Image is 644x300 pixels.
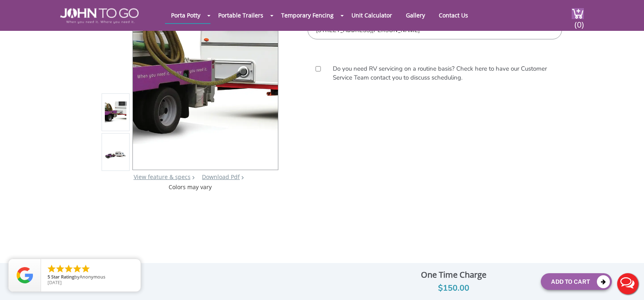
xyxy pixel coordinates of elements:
img: Product [105,151,127,159]
a: Porta Potty [165,7,206,23]
span: 5 [48,274,50,280]
a: Contact Us [433,7,474,23]
li:  [81,264,91,274]
button: Live Chat [611,268,644,300]
span: [DATE] [48,279,62,285]
div: $150.00 [373,282,535,295]
a: Download Pdf [202,173,240,181]
li:  [72,264,82,274]
button: Add To Cart [541,273,612,290]
span: (0) [574,13,584,30]
label: Do you need RV servicing on a routine basis? Check here to have our Customer Service Team contact... [329,65,555,82]
img: Product [133,1,278,144]
img: cart a [572,8,584,19]
a: Temporary Fencing [275,7,340,23]
a: Portable Trailers [212,7,269,23]
img: Review Rating [17,267,33,283]
img: chevron.png [241,176,244,179]
span: by [48,274,134,280]
a: Unit Calculator [345,7,398,23]
img: JOHN to go [60,8,139,24]
li:  [47,264,56,274]
span: Star Rating [51,274,74,280]
a: Gallery [400,7,431,23]
a: View feature & specs [134,173,191,181]
div: Colors may vary [102,183,279,191]
li:  [55,264,65,274]
span: Anonymous [80,274,105,280]
img: Product [105,101,127,123]
img: right arrow icon [192,176,195,179]
li:  [64,264,74,274]
div: One Time Charge [373,268,535,282]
